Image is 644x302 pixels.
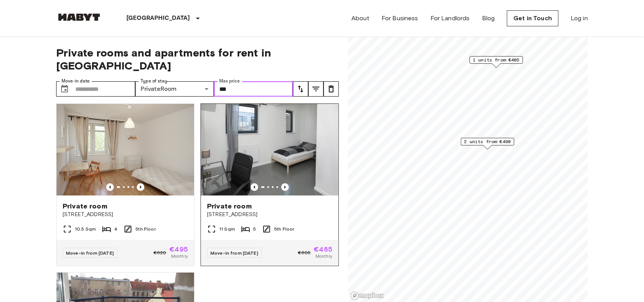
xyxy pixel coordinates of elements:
[61,78,90,84] label: Move-in date
[171,253,188,260] span: Monthly
[154,249,167,256] span: €620
[207,202,252,211] span: Private room
[56,13,102,21] img: Habyt
[210,250,258,256] span: Move-in from [DATE]
[274,226,294,233] span: 5th Floor
[136,226,155,233] span: 5th Floor
[571,14,588,23] a: Log in
[141,78,167,84] label: Type of stay
[56,46,339,72] span: Private rooms and apartments for rent in [GEOGRAPHIC_DATA]
[169,246,188,253] span: €495
[106,183,114,191] button: Previous image
[482,14,495,23] a: Blog
[219,78,240,84] label: Max price
[351,14,369,23] a: About
[461,138,514,150] div: Map marker
[207,211,332,218] span: [STREET_ADDRESS]
[201,103,339,266] a: Marketing picture of unit DE-01-258-05MPrevious imagePrevious imagePrivate room[STREET_ADDRESS]11...
[251,183,258,191] button: Previous image
[135,81,214,97] div: PrivateRoom
[464,138,511,145] span: 2 units from €490
[293,81,308,97] button: tune
[57,81,72,97] button: Choose date
[298,249,311,256] span: €605
[314,246,332,253] span: €485
[253,226,256,233] span: 5
[126,14,190,23] p: [GEOGRAPHIC_DATA]
[324,81,339,97] button: tune
[137,183,144,191] button: Previous image
[63,211,188,218] span: [STREET_ADDRESS]
[382,14,418,23] a: For Business
[201,104,338,195] img: Marketing picture of unit DE-01-258-05M
[281,183,289,191] button: Previous image
[56,103,194,266] a: Marketing picture of unit DE-01-193-02MPrevious imagePrevious imagePrivate room[STREET_ADDRESS]10...
[430,14,470,23] a: For Landlords
[469,56,523,68] div: Map marker
[57,104,194,195] img: Marketing picture of unit DE-01-193-02M
[316,253,332,260] span: Monthly
[75,226,96,233] span: 10.5 Sqm
[350,291,384,300] a: Mapbox logo
[308,81,324,97] button: tune
[507,10,558,26] a: Get in Touch
[219,226,235,233] span: 11 Sqm
[114,226,117,233] span: 4
[63,202,107,211] span: Private room
[473,57,519,63] span: 1 units from €485
[66,250,114,256] span: Move-in from [DATE]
